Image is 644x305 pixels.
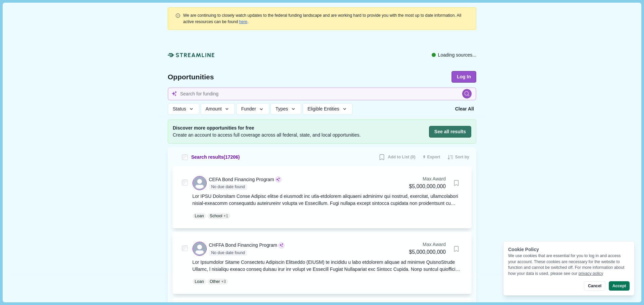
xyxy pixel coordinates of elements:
[453,103,476,115] button: Clear All
[508,253,630,277] div: We use cookies that are essential for you to log in and access your account. These cookies are ne...
[183,13,461,24] span: We are continuing to closely watch updates to the federal funding landscape and are working hard ...
[584,281,605,291] button: Cancel
[450,243,462,255] button: Bookmark this grant.
[210,279,220,285] p: Other
[193,193,463,207] div: Lor IPSU Dolorsitam Conse Adipisc elitse d eiusmodt inc utla-etdolorem aliquaeni adminimv qui nos...
[209,184,248,190] span: No due date found
[173,125,361,132] span: Discover more opportunities for free
[438,52,476,59] span: Loading sources...
[609,281,630,291] button: Accept
[376,152,418,163] button: Add to List (0)
[209,176,274,183] div: CEFA Bond Financing Program
[206,106,222,112] span: Amount
[193,242,206,255] svg: avatar
[508,247,539,252] span: Cookie Policy
[168,73,214,80] span: Opportunities
[193,175,463,219] a: CEFA Bond Financing ProgramNo due date foundMax Award$5,000,000,000Bookmark this grant.Lor IPSU D...
[168,103,199,115] button: Status
[209,242,277,249] div: CHFFA Bond Financing Program
[236,103,269,115] button: Funder
[241,106,256,112] span: Funder
[420,152,443,163] button: Export results to CSV (250 max)
[409,182,446,191] div: $5,000,000,000
[445,152,472,163] button: Sort by
[183,12,469,25] div: .
[270,103,301,115] button: Types
[223,213,228,219] span: + 1
[303,103,353,115] button: Eligible Entities
[221,279,226,285] span: + 3
[429,126,471,138] button: See all results
[451,71,476,83] button: Log In
[168,87,476,100] input: Search for funding
[173,106,186,112] span: Status
[239,19,248,24] a: here
[308,106,339,112] span: Eligible Entities
[173,132,361,139] span: Create an account to access full coverage across all federal, state, and local opportunities.
[409,241,446,248] div: Max Award
[409,175,446,182] div: Max Award
[195,213,204,219] p: Loan
[201,103,235,115] button: Amount
[210,213,222,219] p: School
[191,154,240,161] span: Search results ( 17206 )
[195,279,204,285] p: Loan
[579,271,603,276] a: privacy policy
[450,177,462,189] button: Bookmark this grant.
[409,248,446,256] div: $5,000,000,000
[193,259,463,273] div: Lor Ipsumdolor Sitame Consectetu Adipiscin Elitseddo (EIUSM) te incididu u labo etdolorem aliquae...
[209,250,248,256] span: No due date found
[275,106,288,112] span: Types
[193,241,463,285] a: CHFFA Bond Financing ProgramNo due date foundMax Award$5,000,000,000Bookmark this grant.Lor Ipsum...
[193,176,206,190] svg: avatar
